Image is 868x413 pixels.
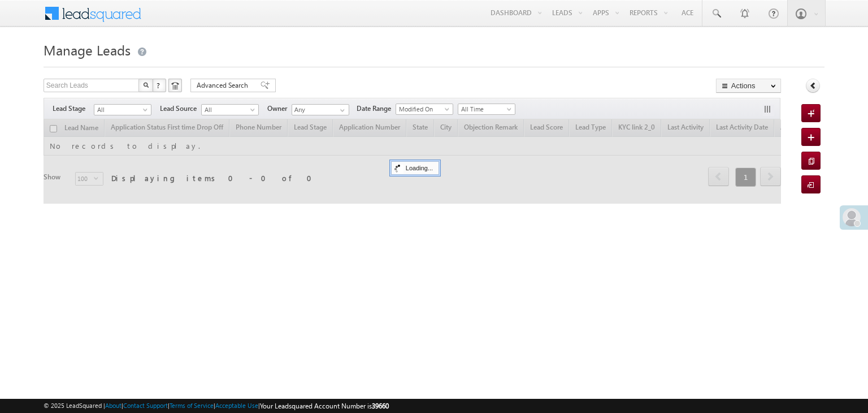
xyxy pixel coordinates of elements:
a: All [201,104,259,115]
a: Terms of Service [170,402,214,409]
input: Type to Search [292,104,349,115]
span: 39660 [372,402,389,410]
a: Acceptable Use [215,402,258,409]
a: All Time [458,104,515,115]
span: Owner [267,104,292,114]
a: Modified On [396,104,453,115]
a: All [94,104,151,115]
span: Advanced Search [197,80,251,91]
a: About [105,402,121,409]
span: Modified On [396,104,450,114]
span: Lead Source [160,104,201,114]
a: Show All Items [334,105,348,116]
span: All Time [458,104,512,114]
span: Date Range [357,104,396,114]
a: Contact Support [123,402,168,409]
span: All [202,105,255,115]
span: Lead Stage [53,104,94,114]
span: © 2025 LeadSquared | | | | | [44,401,389,411]
div: Loading... [391,161,439,175]
span: Your Leadsquared Account Number is [260,402,389,410]
span: Manage Leads [44,41,131,59]
span: ? [157,80,162,90]
button: ? [153,79,166,92]
span: All [94,105,148,115]
button: Actions [716,79,781,93]
img: Search [143,82,149,88]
